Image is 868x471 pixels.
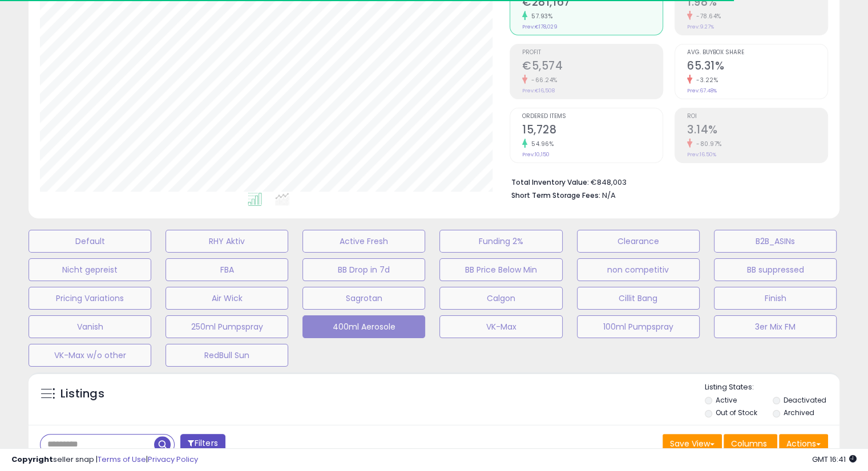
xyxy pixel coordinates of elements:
[687,113,827,120] span: ROI
[302,315,425,338] button: 400ml Aerosole
[29,230,151,253] button: Default
[714,230,837,253] button: B2B_ASINs
[165,315,288,338] button: 250ml Pumpspray
[687,59,827,75] h2: 65.31%
[687,50,827,56] span: Avg. Buybox Share
[439,315,562,338] button: VK-Max
[577,315,700,338] button: 100ml Pumpspray
[302,258,425,281] button: BB Drop in 7d
[692,76,718,84] small: -3.22%
[692,12,721,21] small: -78.64%
[165,344,288,367] button: RedBull Sun
[439,230,562,253] button: Funding 2%
[29,287,151,310] button: Pricing Variations
[439,287,562,310] button: Calgon
[29,315,151,338] button: Vanish
[511,190,600,200] b: Short Term Storage Fees:
[522,59,663,75] h2: €5,574
[527,140,554,148] small: 54.96%
[302,230,425,253] button: Active Fresh
[687,123,827,139] h2: 3.14%
[522,151,550,158] small: Prev: 10,150
[577,230,700,253] button: Clearance
[522,87,555,94] small: Prev: €16,508
[511,177,589,187] b: Total Inventory Value:
[687,23,714,30] small: Prev: 9.27%
[522,23,558,30] small: Prev: €178,029
[302,287,425,310] button: Sagrotan
[165,258,288,281] button: FBA
[687,87,717,94] small: Prev: 67.48%
[692,140,722,148] small: -80.97%
[527,76,558,84] small: -66.24%
[527,12,552,21] small: 57.93%
[577,287,700,310] button: Cillit Bang
[11,454,198,465] div: seller snap | |
[714,315,837,338] button: 3er Mix FM
[522,113,663,120] span: Ordered Items
[577,258,700,281] button: non competitiv
[714,258,837,281] button: BB suppressed
[602,190,616,201] span: N/A
[11,454,53,465] strong: Copyright
[29,344,151,367] button: VK-Max w/o other
[714,287,837,310] button: Finish
[165,287,288,310] button: Air Wick
[29,258,151,281] button: Nicht gepreist
[522,123,663,139] h2: 15,728
[511,174,819,188] li: €848,003
[687,151,716,158] small: Prev: 16.50%
[439,258,562,281] button: BB Price Below Min
[165,230,288,253] button: RHY Aktiv
[522,50,663,56] span: Profit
